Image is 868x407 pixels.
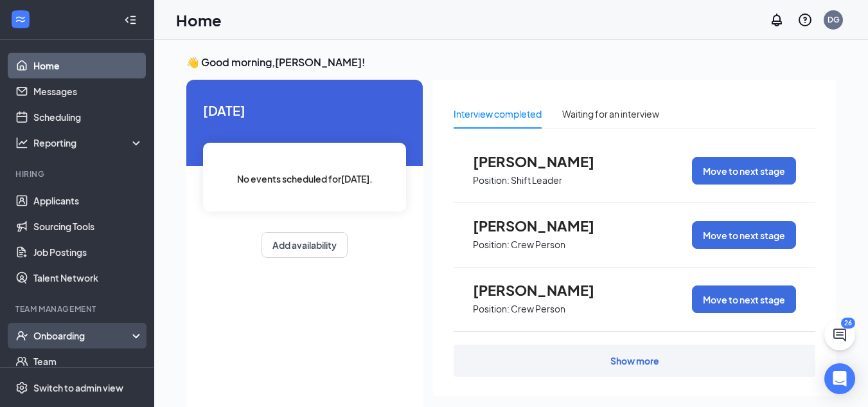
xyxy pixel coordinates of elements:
div: Team Management [15,303,141,314]
div: Switch to admin view [33,381,123,394]
div: 26 [841,318,855,329]
p: Shift Leader [511,174,562,186]
a: Messages [33,78,143,104]
svg: WorkstreamLogo [14,13,27,26]
div: Onboarding [33,329,132,342]
a: Scheduling [33,104,143,130]
p: Crew Person [511,239,565,251]
span: [DATE] [203,100,406,120]
svg: UserCheck [15,329,28,342]
h3: 👋 Good morning, [PERSON_NAME] ! [186,55,836,69]
div: Waiting for an interview [562,107,659,121]
svg: Settings [15,381,28,394]
button: Move to next stage [692,157,796,185]
a: Applicants [33,188,143,213]
div: DG [828,14,840,25]
svg: Analysis [15,136,28,149]
a: Job Postings [33,239,143,265]
button: Move to next stage [692,285,796,313]
p: Position: [473,303,509,315]
div: Show more [610,354,659,367]
h1: Home [176,9,222,31]
div: Interview completed [454,107,542,121]
a: Home [33,53,143,78]
svg: QuestionInfo [797,12,813,28]
span: [PERSON_NAME] [473,282,614,298]
div: Open Intercom Messenger [824,363,855,394]
svg: Collapse [124,14,137,26]
button: ChatActive [824,320,855,350]
svg: ChatActive [832,327,847,343]
span: [PERSON_NAME] [473,153,614,170]
a: Team [33,348,143,374]
p: Position: [473,239,509,251]
p: Position: [473,174,509,186]
a: Talent Network [33,265,143,291]
a: Sourcing Tools [33,213,143,239]
button: Add availability [261,232,348,258]
svg: Notifications [769,12,784,28]
span: [PERSON_NAME] [473,217,614,234]
span: No events scheduled for [DATE] . [237,172,373,186]
button: Move to next stage [692,221,796,249]
div: Reporting [33,136,144,149]
p: Crew Person [511,303,565,315]
div: Hiring [15,168,141,179]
